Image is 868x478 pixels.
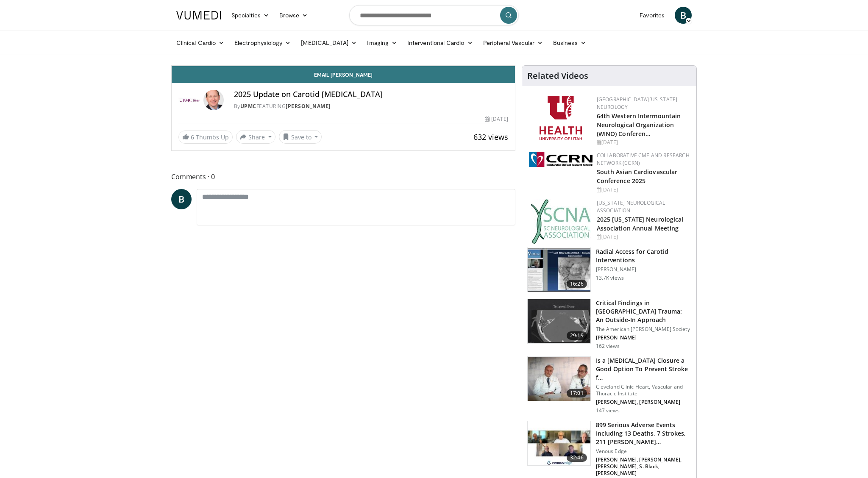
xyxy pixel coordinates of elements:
a: Clinical Cardio [171,34,229,51]
img: a04ee3ba-8487-4636-b0fb-5e8d268f3737.png.150x105_q85_autocrop_double_scale_upscale_version-0.2.png [529,152,593,167]
p: 147 views [596,407,620,414]
h3: 899 Serious Adverse Events Including 13 Deaths, 7 Strokes, 211 [PERSON_NAME]… [596,421,691,446]
a: B [675,7,692,24]
a: Business [548,34,591,51]
span: 17:01 [567,389,587,397]
img: 2334b6cc-ba6f-4e47-8c88-f3f3fe785331.150x105_q85_crop-smart_upscale.jpg [528,421,590,465]
a: B [171,189,192,209]
a: Email [PERSON_NAME] [172,66,515,83]
img: 8d8e3180-86ba-4d19-9168-3f59fd7b70ab.150x105_q85_crop-smart_upscale.jpg [528,299,590,343]
p: [PERSON_NAME], [PERSON_NAME] [596,399,691,406]
a: [US_STATE] Neurological Association [597,199,665,214]
img: VuMedi Logo [176,11,221,19]
p: 13.7K views [596,275,624,281]
button: Save to [279,130,322,144]
img: UPMC [178,90,200,110]
input: Search topics, interventions [349,5,519,25]
h3: Radial Access for Carotid Interventions [596,247,691,264]
a: 29:19 Critical Findings in [GEOGRAPHIC_DATA] Trauma: An Outside-In Approach The American [PERSON_... [527,299,691,350]
a: Imaging [362,34,402,51]
a: 2025 [US_STATE] Neurological Association Annual Meeting [597,215,684,232]
a: UPMC [240,103,256,110]
span: Comments 0 [171,171,515,182]
div: By FEATURING [234,103,508,110]
img: Avatar [203,90,224,110]
a: Interventional Cardio [402,34,478,51]
a: 6 Thumbs Up [178,131,233,144]
p: [PERSON_NAME], [PERSON_NAME], [PERSON_NAME], S. Black, [PERSON_NAME] [596,456,691,477]
a: 17:01 Is a [MEDICAL_DATA] Closure a Good Option To Prevent Stroke f… Cleveland Clinic Heart, Vasc... [527,356,691,414]
a: 64th Western Intermountain Neurological Organization (WINO) Conferen… [597,112,681,138]
p: 162 views [596,343,620,350]
h4: Related Videos [527,71,588,81]
span: 29:19 [567,331,587,340]
span: 32:46 [567,453,587,462]
button: Share [236,130,275,144]
a: [GEOGRAPHIC_DATA][US_STATE] Neurology [597,96,678,111]
video-js: Video Player [172,66,515,66]
h3: Is a [MEDICAL_DATA] Closure a Good Option To Prevent Stroke f… [596,356,691,382]
a: [PERSON_NAME] [286,103,331,110]
span: 16:26 [567,280,587,288]
h3: Critical Findings in [GEOGRAPHIC_DATA] Trauma: An Outside-In Approach [596,299,691,324]
a: Specialties [226,7,274,24]
div: [DATE] [597,139,690,146]
img: b123db18-9392-45ae-ad1d-42c3758a27aa.jpg.150x105_q85_autocrop_double_scale_upscale_version-0.2.jpg [531,199,591,244]
p: Cleveland Clinic Heart, Vascular and Thoracic Institute [596,384,691,397]
div: [DATE] [485,115,508,123]
a: Electrophysiology [229,34,296,51]
a: South Asian Cardiovascular Conference 2025 [597,168,678,185]
span: 632 views [473,132,508,142]
img: RcxVNUapo-mhKxBX4xMDoxOjA4MTsiGN_2.150x105_q85_crop-smart_upscale.jpg [528,248,590,292]
h4: 2025 Update on Carotid [MEDICAL_DATA] [234,90,508,99]
p: [PERSON_NAME] [596,266,691,273]
a: Collaborative CME and Research Network (CCRN) [597,152,690,167]
p: Venous Edge [596,448,691,455]
a: [MEDICAL_DATA] [296,34,362,51]
a: Peripheral Vascular [478,34,548,51]
img: 7d6672ef-ec0b-45d8-ad2f-659c60be1bd0.150x105_q85_crop-smart_upscale.jpg [528,357,590,401]
a: 16:26 Radial Access for Carotid Interventions [PERSON_NAME] 13.7K views [527,247,691,292]
a: Browse [274,7,313,24]
div: [DATE] [597,233,690,241]
p: The American [PERSON_NAME] Society [596,326,691,333]
a: Favorites [634,7,670,24]
img: f6362829-b0a3-407d-a044-59546adfd345.png.150x105_q85_autocrop_double_scale_upscale_version-0.2.png [540,96,582,140]
div: [DATE] [597,186,690,194]
span: 6 [191,133,194,141]
p: [PERSON_NAME] [596,334,691,341]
